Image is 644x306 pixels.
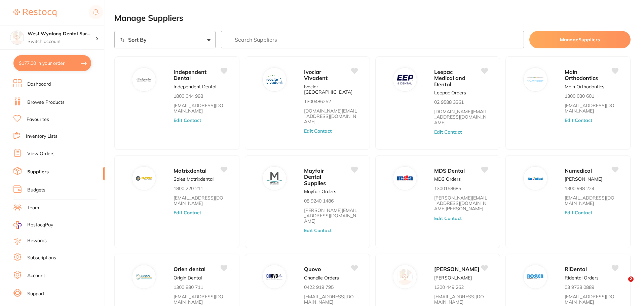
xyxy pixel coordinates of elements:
img: Orien dental [136,269,152,285]
a: Account [27,272,45,279]
button: Edit Contact [565,210,592,215]
img: Matrixdental [136,170,152,186]
img: Mayfair Dental Supplies [266,170,282,186]
button: Edit Contact [304,228,332,233]
p: 1300 880 711 [174,285,203,290]
p: Origin Dental [174,275,202,280]
p: 1800 044 998 [174,93,203,99]
a: Support [27,291,44,297]
p: 0422 919 795 [304,285,334,290]
p: Ivoclar [GEOGRAPHIC_DATA] [304,84,357,95]
img: MDS Dental [397,170,413,186]
p: 1300 998 224 [565,186,594,191]
img: Quovo [266,269,282,285]
button: Edit Contact [174,118,201,123]
a: [EMAIL_ADDRESS][DOMAIN_NAME] [174,103,227,114]
a: [EMAIL_ADDRESS][DOMAIN_NAME] [304,294,357,305]
p: 1300 030 601 [565,93,594,99]
span: Independent Dental [174,69,206,81]
img: West Wyalong Dental Surgery (DentalTown 4) [10,31,24,44]
p: 02 9588 3361 [434,99,464,105]
p: Ridental Orders [565,275,599,280]
a: [PERSON_NAME][EMAIL_ADDRESS][DOMAIN_NAME][PERSON_NAME] [434,195,488,211]
a: [EMAIL_ADDRESS][DOMAIN_NAME] [565,294,618,305]
span: Numedical [565,167,592,174]
iframe: Intercom live chat [614,276,631,293]
a: [EMAIL_ADDRESS][DOMAIN_NAME] [174,294,227,305]
p: Independent Dental [174,84,216,89]
p: Mayfair Orders [304,189,336,194]
a: View Orders [27,150,54,157]
a: [DOMAIN_NAME][EMAIL_ADDRESS][DOMAIN_NAME] [434,109,488,125]
a: [EMAIL_ADDRESS][DOMAIN_NAME] [174,195,227,206]
p: 08 9240 1486 [304,198,334,204]
button: ManageSuppliers [529,31,631,48]
h2: Manage Suppliers [114,13,631,23]
h4: West Wyalong Dental Surgery (DentalTown 4) [28,31,96,37]
a: Suppliers [27,169,49,175]
img: RestocqPay [13,221,22,229]
span: Mayfair Dental Supplies [304,167,326,186]
p: 1300486252 [304,99,331,104]
img: Main Orthodontics [527,72,543,88]
p: Sales Matrixdental [174,176,214,182]
p: 03 9738 0889 [565,285,594,290]
img: Adam Dental [397,269,413,285]
a: [EMAIL_ADDRESS][DOMAIN_NAME] [434,294,488,305]
img: RiDental [527,269,543,285]
span: RestocqPay [27,222,53,228]
p: Switch account [28,38,96,45]
button: $177.00 in your order [13,55,91,71]
input: Search Suppliers [221,31,524,48]
button: Edit Contact [174,210,201,215]
span: Ivoclar Vivadent [304,69,328,81]
span: [PERSON_NAME] [434,266,480,272]
p: 1300 449 262 [434,285,464,290]
img: Restocq Logo [13,9,56,17]
button: Edit Contact [434,216,462,221]
button: Edit Contact [304,128,332,134]
img: Leepac Medical and Dental [397,72,413,88]
button: Edit Contact [565,118,592,123]
p: Main Orthodontics [565,84,604,89]
a: Subscriptions [27,255,56,261]
a: Inventory Lists [26,133,58,140]
span: Matrixdental [174,167,206,174]
a: Team [27,205,39,211]
a: Dashboard [27,81,51,88]
span: MDS Dental [434,167,465,174]
span: Quovo [304,266,321,272]
a: RestocqPay [13,221,53,229]
p: [PERSON_NAME] [565,176,602,182]
a: Rewards [27,237,47,244]
a: [EMAIL_ADDRESS][DOMAIN_NAME] [565,103,618,114]
a: Restocq Logo [13,5,56,20]
img: Numedical [527,170,543,186]
p: 1800 220 211 [174,186,203,191]
button: Edit Contact [434,129,462,135]
a: [PERSON_NAME][EMAIL_ADDRESS][DOMAIN_NAME] [304,208,357,224]
a: [EMAIL_ADDRESS][DOMAIN_NAME] [565,195,618,206]
span: Orien dental [174,266,205,272]
p: [PERSON_NAME] [434,275,472,280]
a: Favourites [27,116,49,123]
p: 1300158685 [434,186,461,191]
span: Main Orthodontics [565,69,598,81]
a: [DOMAIN_NAME][EMAIL_ADDRESS][DOMAIN_NAME] [304,108,357,124]
span: RiDental [565,266,587,272]
p: Chanelle Orders [304,275,339,280]
span: 2 [628,276,634,282]
p: MDS Orders [434,176,461,182]
img: Independent Dental [136,72,152,88]
span: Leepac Medical and Dental [434,69,465,88]
a: Browse Products [27,99,65,106]
a: Budgets [27,187,45,193]
img: Ivoclar Vivadent [266,72,282,88]
p: Leepac Orders [434,90,466,95]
